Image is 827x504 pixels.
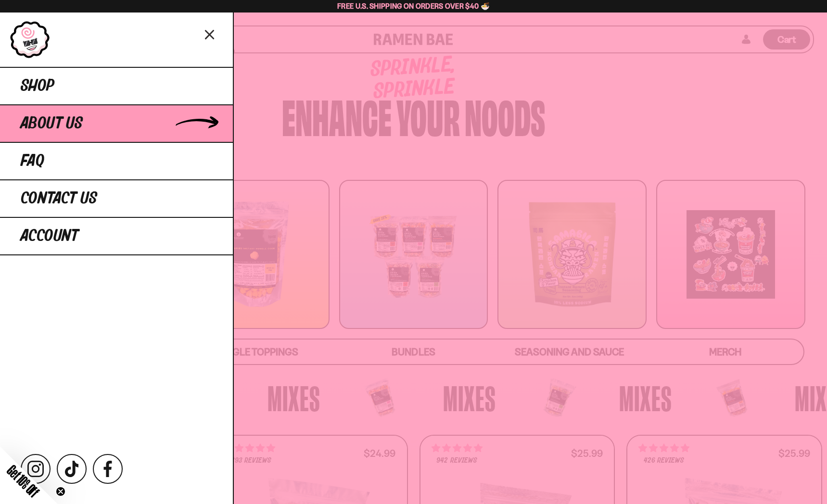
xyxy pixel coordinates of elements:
[21,152,44,170] span: FAQ
[337,1,490,11] span: Free U.S. Shipping on Orders over $40 🍜
[21,227,78,245] span: Account
[202,25,218,42] button: Close menu
[21,115,83,132] span: About Us
[21,190,97,207] span: Contact Us
[4,462,42,500] span: Get 10% Off
[56,487,65,496] button: Close teaser
[21,77,54,95] span: Shop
